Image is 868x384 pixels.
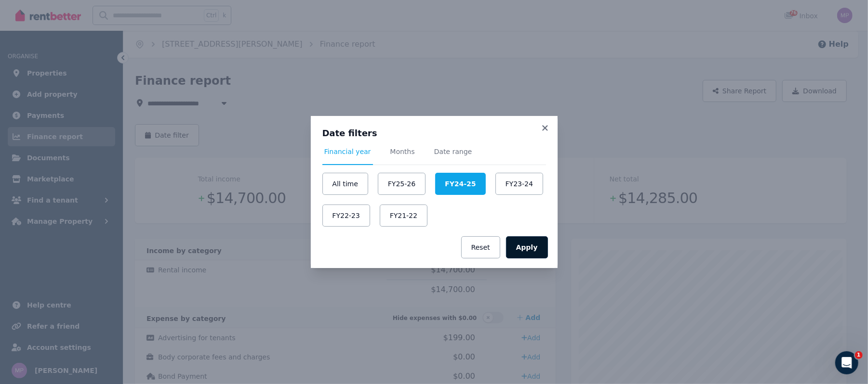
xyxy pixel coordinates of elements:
[461,236,500,258] button: Reset
[378,173,426,195] button: FY25-26
[324,147,371,156] span: Financial year
[322,205,370,227] button: FY22-23
[855,351,863,359] span: 1
[435,173,485,195] button: FY24-25
[380,205,427,227] button: FY21-22
[434,147,472,156] span: Date range
[322,147,546,165] nav: Tabs
[390,147,415,156] span: Months
[322,173,368,195] button: All time
[322,128,546,139] h3: Date filters
[506,236,548,258] button: Apply
[495,173,543,195] button: FY23-24
[835,351,858,374] iframe: Intercom live chat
